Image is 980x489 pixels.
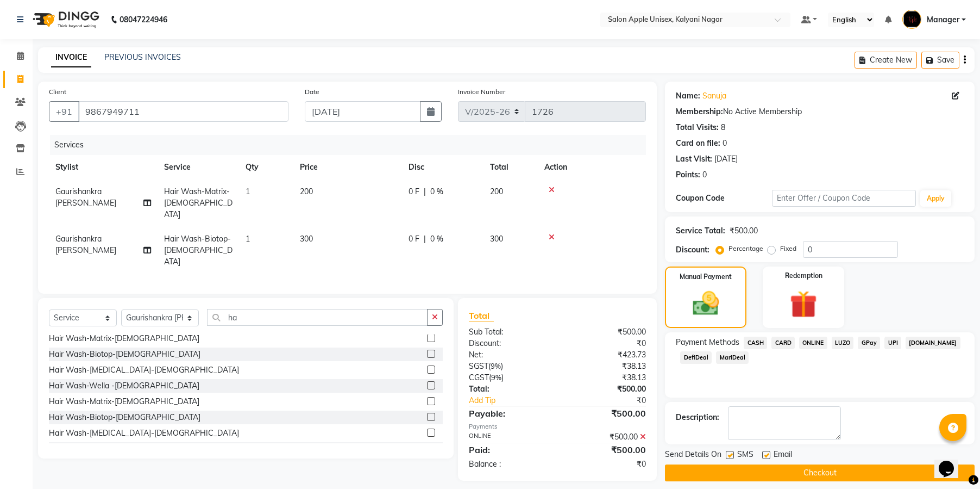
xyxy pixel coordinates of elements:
[702,90,726,102] a: Sanuja
[884,337,901,349] span: UPI
[402,155,483,179] th: Disc
[676,412,719,423] div: Description:
[55,187,116,208] span: Gaurishankra [PERSON_NAME]
[906,337,960,349] span: [DOMAIN_NAME]
[676,106,964,117] div: No Active Membership
[424,186,426,197] span: |
[771,337,795,349] span: CARD
[680,272,732,282] label: Manual Payment
[469,422,646,431] div: Payments
[676,90,700,102] div: Name:
[730,225,758,237] div: ₹500.00
[461,326,557,338] div: Sub Total:
[665,449,721,462] span: Send Details On
[409,233,419,245] span: 0 F
[49,87,66,97] label: Client
[538,155,646,179] th: Action
[676,244,709,256] div: Discount:
[934,445,969,478] iframe: chat widget
[49,101,79,122] button: +91
[832,337,854,349] span: LUZO
[676,138,720,149] div: Card on file:
[716,351,749,364] span: MariDeal
[458,87,505,97] label: Invoice Number
[491,362,501,370] span: 9%
[239,155,293,179] th: Qty
[676,153,712,165] div: Last Visit:
[300,187,313,196] span: 200
[676,122,719,133] div: Total Visits:
[557,338,654,349] div: ₹0
[676,193,772,204] div: Coupon Code
[557,443,654,456] div: ₹500.00
[780,244,796,253] label: Fixed
[49,364,239,376] div: Hair Wash-[MEDICAL_DATA]-[DEMOGRAPHIC_DATA]
[491,373,501,382] span: 9%
[409,186,419,197] span: 0 F
[51,48,91,67] a: INVOICE
[120,4,167,35] b: 08047224946
[158,155,239,179] th: Service
[49,380,199,392] div: Hair Wash-Wella -[DEMOGRAPHIC_DATA]
[557,407,654,420] div: ₹500.00
[557,372,654,383] div: ₹38.13
[55,234,116,255] span: Gaurishankra [PERSON_NAME]
[721,122,725,133] div: 8
[490,187,503,196] span: 200
[305,87,319,97] label: Date
[785,271,822,281] label: Redemption
[557,349,654,361] div: ₹423.73
[164,234,233,267] span: Hair Wash-Biotop-[DEMOGRAPHIC_DATA]
[461,407,557,420] div: Payable:
[744,337,767,349] span: CASH
[927,14,959,26] span: Manager
[772,190,916,207] input: Enter Offer / Coupon Code
[293,155,402,179] th: Price
[461,349,557,361] div: Net:
[246,187,250,196] span: 1
[676,106,723,117] div: Membership:
[557,361,654,372] div: ₹38.13
[855,52,917,69] button: Create New
[49,412,200,423] div: Hair Wash-Biotop-[DEMOGRAPHIC_DATA]
[469,373,489,382] span: CGST
[78,101,288,122] input: Search by Name/Mobile/Email/Code
[164,187,233,219] span: Hair Wash-Matrix-[DEMOGRAPHIC_DATA]
[461,395,574,406] a: Add Tip
[684,288,727,319] img: _cash.svg
[680,351,712,364] span: DefiDeal
[49,428,239,439] div: Hair Wash-[MEDICAL_DATA]-[DEMOGRAPHIC_DATA]
[461,443,557,456] div: Paid:
[50,135,654,155] div: Services
[430,233,443,245] span: 0 %
[557,326,654,338] div: ₹500.00
[28,4,102,35] img: logo
[737,449,753,462] span: SMS
[902,10,921,29] img: Manager
[469,361,488,371] span: SGST
[104,52,181,62] a: PREVIOUS INVOICES
[461,361,557,372] div: ( )
[921,52,959,69] button: Save
[49,155,158,179] th: Stylist
[557,431,654,443] div: ₹500.00
[799,337,827,349] span: ONLINE
[676,337,739,348] span: Payment Methods
[461,383,557,395] div: Total:
[676,169,700,181] div: Points:
[461,338,557,349] div: Discount:
[424,233,426,245] span: |
[461,459,557,470] div: Balance :
[676,225,725,237] div: Service Total:
[557,383,654,395] div: ₹500.00
[723,138,727,149] div: 0
[858,337,880,349] span: GPay
[300,234,313,244] span: 300
[781,287,826,321] img: _gift.svg
[483,155,538,179] th: Total
[774,449,792,462] span: Email
[702,169,707,181] div: 0
[920,190,951,207] button: Apply
[49,396,199,407] div: Hair Wash-Matrix-[DEMOGRAPHIC_DATA]
[490,234,503,244] span: 300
